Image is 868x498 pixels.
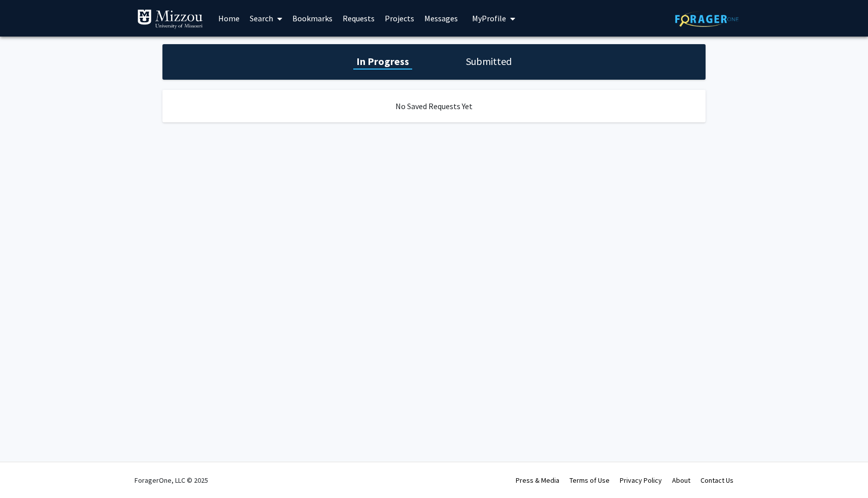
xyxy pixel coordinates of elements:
[463,54,515,69] h1: Submitted
[8,452,43,490] iframe: Chat
[419,1,463,36] a: Messages
[245,1,287,36] a: Search
[213,1,245,36] a: Home
[675,11,739,27] img: ForagerOne Logo
[137,9,203,29] img: University of Missouri Logo
[516,476,559,485] a: Press & Media
[472,13,506,23] span: My Profile
[620,476,662,485] a: Privacy Policy
[135,462,208,498] div: ForagerOne, LLC © 2025
[162,90,706,122] div: No Saved Requests Yet
[380,1,419,36] a: Projects
[672,476,690,485] a: About
[570,476,610,485] a: Terms of Use
[353,54,412,69] h1: In Progress
[287,1,338,36] a: Bookmarks
[700,476,733,485] a: Contact Us
[338,1,380,36] a: Requests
